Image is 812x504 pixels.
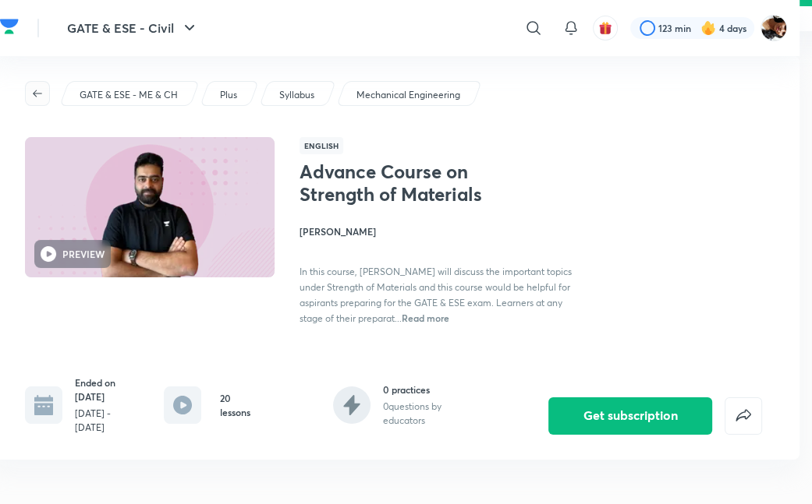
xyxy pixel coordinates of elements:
[62,247,105,261] h6: PREVIEW
[75,375,133,404] h6: Ended on [DATE]
[700,20,716,36] img: streak
[593,16,618,41] button: avatar
[548,397,712,435] button: Get subscription
[279,88,314,102] p: Syllabus
[58,12,208,44] button: GATE & ESE - Civil
[725,397,762,435] button: false
[300,266,572,324] span: In this course, [PERSON_NAME] will discuss the important topics under Strength of Materials and t...
[761,15,787,41] img: Shatasree das
[300,224,575,238] h4: [PERSON_NAME]
[354,88,463,102] a: Mechanical Engineering
[356,88,460,102] p: Mechanical Engineering
[277,88,317,102] a: Syllabus
[402,312,449,324] span: Read more
[23,136,277,279] img: Thumbnail
[598,21,612,35] img: avatar
[218,88,240,102] a: Plus
[383,382,467,397] h6: 0 practices
[220,391,252,419] h6: 20 lessons
[75,407,133,435] p: [DATE] - [DATE]
[300,160,501,206] h1: Advance Course on Strength of Materials
[220,88,237,102] p: Plus
[300,137,343,154] span: English
[77,88,181,102] a: GATE & ESE - ME & CH
[80,88,178,102] p: GATE & ESE - ME & CH
[383,400,467,428] p: 0 questions by educators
